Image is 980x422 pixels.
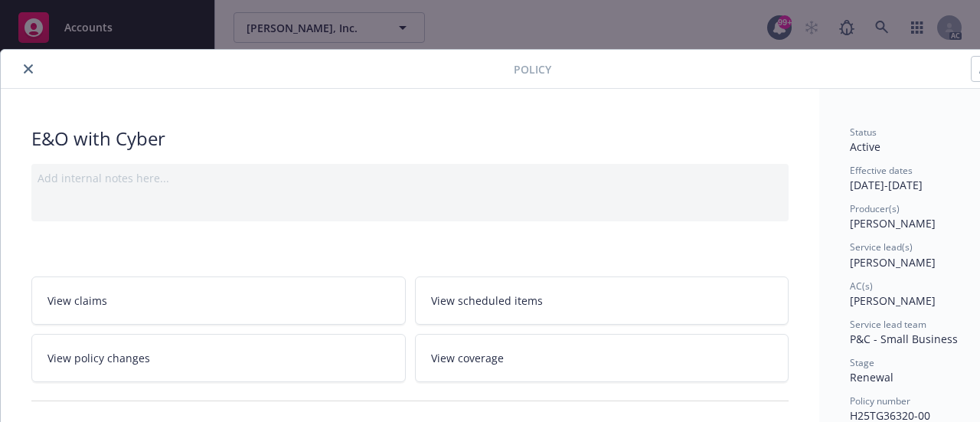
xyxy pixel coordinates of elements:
a: View policy changes [31,334,406,382]
a: View coverage [415,334,789,382]
button: close [19,60,38,78]
span: AC(s) [850,280,873,293]
span: View policy changes [47,350,150,366]
span: Active [850,139,880,154]
span: Producer(s) [850,202,900,215]
span: Status [850,126,877,139]
span: Service lead team [850,318,926,331]
span: Renewal [850,370,893,384]
span: View coverage [431,350,504,366]
span: View claims [47,293,107,309]
span: [PERSON_NAME] [850,255,936,270]
div: Add internal notes here... [38,170,782,186]
span: [PERSON_NAME] [850,293,936,308]
a: View scheduled items [415,276,789,325]
span: Stage [850,356,874,369]
span: View scheduled items [431,293,543,309]
div: E&O with Cyber [31,126,789,152]
span: Policy [514,61,551,77]
span: Effective dates [850,164,913,177]
a: View claims [31,276,406,325]
span: [PERSON_NAME] [850,216,936,231]
span: Policy number [850,394,910,407]
span: Service lead(s) [850,240,913,254]
span: P&C - Small Business [850,332,958,346]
